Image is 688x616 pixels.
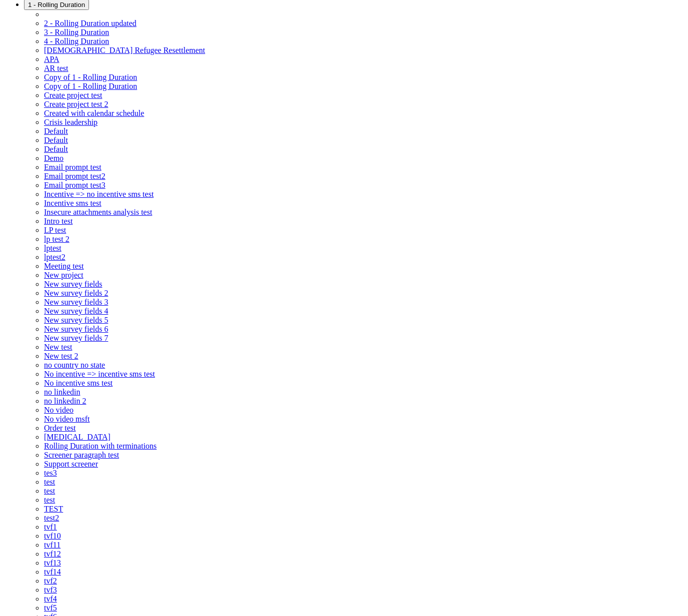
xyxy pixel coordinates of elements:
[44,253,65,261] span: lptest2
[44,271,83,279] span: New project
[44,559,61,567] a: tvf13
[44,505,63,513] a: TEST
[44,55,59,63] a: APA
[44,460,98,468] a: Support screener
[44,514,59,522] span: test2
[44,595,57,603] span: tvf4
[44,433,110,441] a: [MEDICAL_DATA]
[44,496,55,504] a: test
[44,64,68,72] a: AR test
[44,28,109,36] span: 3 - Rolling Duration
[44,100,108,108] a: Create project test 2
[44,325,108,333] a: New survey fields 6
[44,217,72,225] a: Intro test
[44,136,68,144] a: Default
[44,262,84,270] span: Meeting test
[44,604,57,612] a: tvf5
[44,46,205,54] a: [DEMOGRAPHIC_DATA] Refugee Resettlement
[44,109,144,117] a: Created with calendar schedule
[44,181,105,189] a: Email prompt test3
[44,424,76,432] a: Order test
[44,388,80,396] a: no linkedin
[44,91,102,99] span: Create project test
[44,406,73,414] a: No video
[44,154,63,162] a: Demo
[44,127,68,135] span: Default
[44,172,105,180] a: Email prompt test2
[44,190,153,198] a: Incentive => no incentive sms test
[44,487,55,495] a: test
[44,469,57,477] a: tes3
[44,145,68,153] a: Default
[44,586,57,594] a: tvf3
[44,442,156,450] a: Rolling Duration with terminations
[44,82,137,90] a: Copy of 1 - Rolling Duration
[44,370,155,378] a: No incentive => incentive sms test
[638,568,688,616] iframe: Chat Widget
[44,568,61,576] a: tvf14
[44,226,66,234] a: LP test
[44,280,102,288] a: New survey fields
[44,163,101,171] a: Email prompt test
[44,577,57,585] a: tvf2
[44,343,72,351] a: New test
[44,541,60,549] a: tvf11
[44,208,152,216] span: Insecure attachments analysis test
[44,523,57,531] a: tvf1
[44,361,105,369] a: no country no state
[44,118,97,126] a: Crisis leadership
[44,244,61,252] a: lptest
[44,334,108,342] a: New survey fields 7
[44,199,101,207] a: Incentive sms test
[44,352,78,360] a: New test 2
[44,289,108,297] a: New survey fields 2
[44,316,108,324] a: New survey fields 5
[44,550,61,558] a: tvf12
[44,379,112,387] a: No incentive sms test
[44,37,109,45] a: 4 - Rolling Duration
[44,298,108,306] a: New survey fields 3
[44,397,86,405] a: no linkedin 2
[44,235,69,243] a: lp test 2
[44,307,108,315] a: New survey fields 4
[44,415,90,423] span: No video msft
